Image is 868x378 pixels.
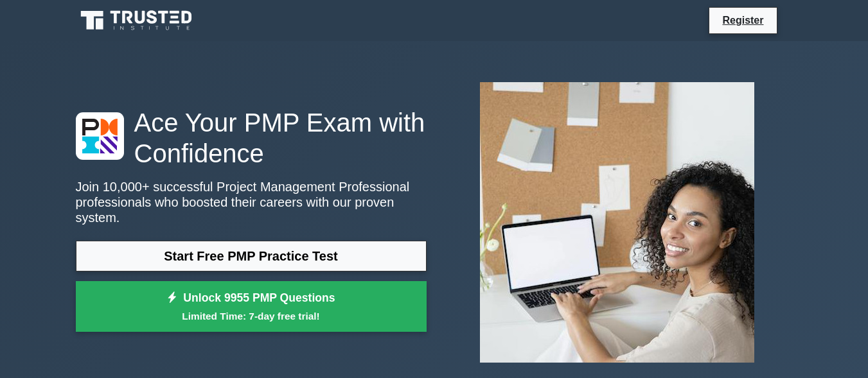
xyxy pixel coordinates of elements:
[76,107,427,169] h1: Ace Your PMP Exam with Confidence
[76,281,427,332] a: Unlock 9955 PMP QuestionsLimited Time: 7-day free trial!
[76,179,427,225] p: Join 10,000+ successful Project Management Professional professionals who boosted their careers w...
[714,12,771,28] a: Register
[76,241,427,271] a: Start Free PMP Practice Test
[92,309,411,323] small: Limited Time: 7-day free trial!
